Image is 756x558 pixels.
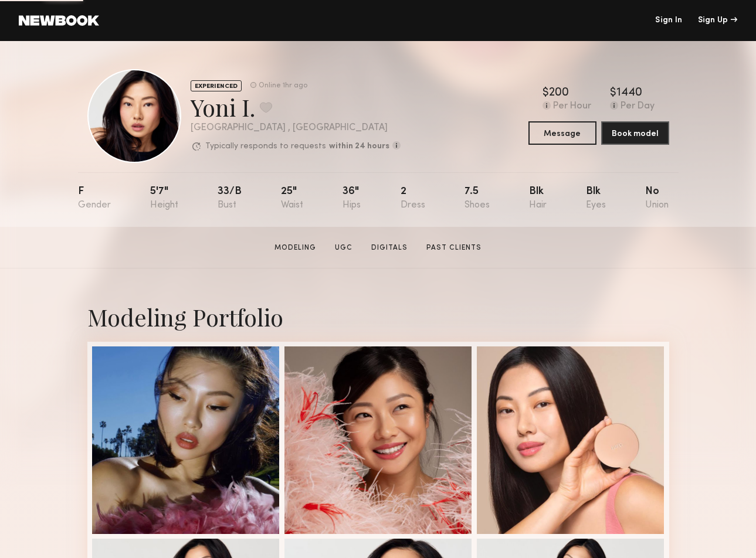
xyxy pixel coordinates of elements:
div: Blk [529,186,547,210]
div: [GEOGRAPHIC_DATA] , [GEOGRAPHIC_DATA] [191,123,401,133]
div: 7.5 [465,186,490,210]
div: 36" [343,186,361,210]
button: Message [528,121,596,145]
div: 200 [549,87,569,99]
div: Blk [586,186,606,210]
a: Sign In [655,16,682,25]
button: Book model [601,121,669,145]
div: 33/b [218,186,242,210]
div: $ [610,87,616,99]
a: Digitals [367,243,412,253]
div: F [78,186,111,210]
a: UGC [330,243,357,253]
p: Typically responds to requests [205,142,326,151]
div: Per Hour [553,101,591,112]
div: 2 [401,186,425,210]
div: $ [543,87,549,99]
b: within 24 hours [329,142,389,151]
div: 5'7" [150,186,178,210]
a: Past Clients [422,243,486,253]
div: No [645,186,669,210]
a: Modeling [270,243,321,253]
div: Modeling Portfolio [87,301,669,332]
div: Per Day [621,101,655,112]
div: Online 1hr ago [259,82,307,90]
div: 25" [281,186,303,210]
div: EXPERIENCED [191,80,242,91]
div: Sign Up [698,16,737,25]
div: Yoni I. [191,91,401,123]
div: 1440 [616,87,642,99]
